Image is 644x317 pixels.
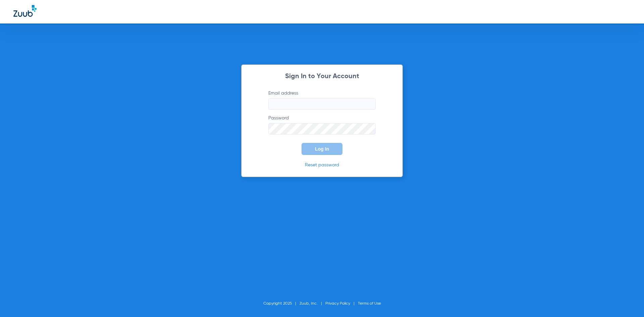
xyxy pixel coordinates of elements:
[358,302,381,306] a: Terms of Use
[13,5,37,17] img: Zuub Logo
[268,90,376,110] label: Email address
[263,300,300,307] li: Copyright 2025
[302,143,342,155] button: Log In
[268,115,376,135] label: Password
[325,302,350,306] a: Privacy Policy
[305,163,339,167] a: Reset password
[610,285,644,317] iframe: Chat Widget
[268,123,376,135] input: Password
[258,73,386,80] h2: Sign In to Your Account
[300,300,325,307] li: Zuub, Inc.
[315,146,329,152] span: Log In
[268,98,376,110] input: Email address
